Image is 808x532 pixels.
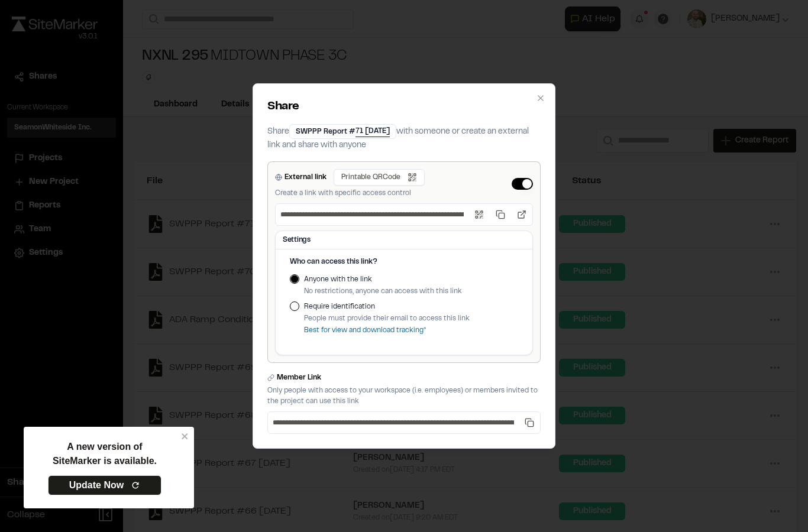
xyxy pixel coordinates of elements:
p: Only people with access to your workspace (i.e. employees) or members invited to the project can ... [267,385,541,407]
p: No restrictions, anyone can access with this link [304,286,462,297]
p: Best for view and download tracking* [304,325,470,336]
h4: Who can access this link? [290,257,518,267]
p: Create a link with specific access control [275,188,425,199]
label: Require identification [304,301,470,312]
button: Printable QRCode [334,169,425,186]
h3: Settings [283,235,525,245]
div: SWPPP Report # [289,124,396,139]
p: Share with someone or create an external link and share with anyone [267,124,541,152]
label: External link [285,172,327,183]
label: Anyone with the link [304,274,462,285]
p: People must provide their email to access this link [304,313,470,324]
h2: Share [267,98,541,116]
label: Member Link [277,372,321,383]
